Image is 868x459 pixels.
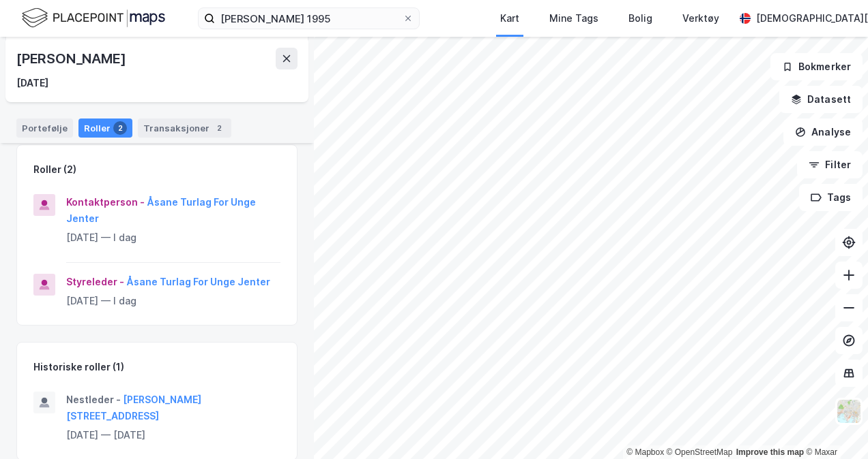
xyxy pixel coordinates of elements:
[797,151,863,178] button: Filter
[33,359,124,375] div: Historiske roller (1)
[500,10,519,27] div: Kart
[549,10,598,27] div: Mine Tags
[33,161,76,178] div: Roller (2)
[138,118,231,138] div: Transaksjoner
[66,293,280,309] div: [DATE] — I dag
[215,8,403,29] input: Søk på adresse, matrikkel, gårdeiere, leietakere eller personer
[628,10,652,27] div: Bolig
[66,229,280,246] div: [DATE] — I dag
[799,184,863,211] button: Tags
[113,121,127,135] div: 2
[779,86,863,113] button: Datasett
[800,394,868,459] iframe: Chat Widget
[667,447,733,457] a: OpenStreetMap
[212,121,226,135] div: 2
[626,447,664,457] a: Mapbox
[770,53,863,80] button: Bokmerker
[783,118,863,146] button: Analyse
[78,118,132,138] div: Roller
[736,447,804,457] a: Improve this map
[16,75,48,91] div: [DATE]
[682,10,719,27] div: Verktøy
[16,118,73,138] div: Portefølje
[16,48,128,69] div: [PERSON_NAME]
[22,6,165,30] img: logo.f888ab2527a4732fd821a326f86c7f29.svg
[66,427,280,443] div: [DATE] — [DATE]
